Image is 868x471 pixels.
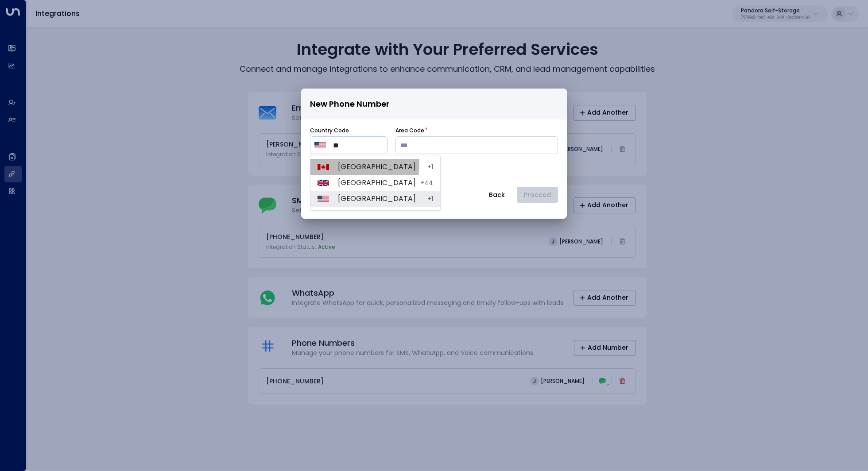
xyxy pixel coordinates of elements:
[338,178,416,188] span: [GEOGRAPHIC_DATA]
[420,178,433,187] p: + 44
[318,164,329,170] img: Canada
[427,194,433,203] p: + 1
[338,162,423,172] span: [GEOGRAPHIC_DATA]
[318,196,329,202] img: United States
[338,193,423,204] span: [GEOGRAPHIC_DATA]
[427,162,433,171] p: + 1
[318,180,329,186] img: United Kingdom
